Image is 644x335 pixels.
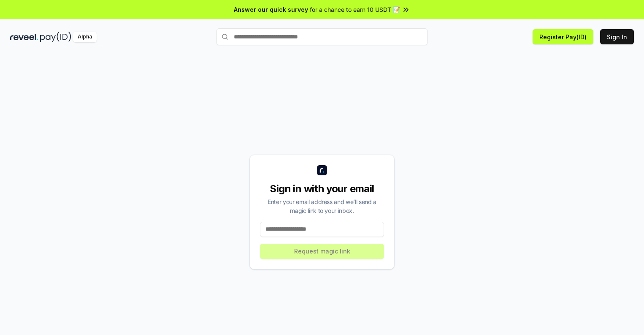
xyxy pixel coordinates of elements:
span: Answer our quick survey [234,5,308,14]
div: Sign in with your email [260,182,384,196]
span: for a chance to earn 10 USDT 📝 [310,5,400,14]
img: reveel_dark [10,32,38,42]
div: Enter your email address and we’ll send a magic link to your inbox. [260,197,384,215]
img: pay_id [40,32,71,42]
button: Sign In [600,29,634,44]
button: Register Pay(ID) [533,29,593,44]
img: logo_small [317,165,327,175]
div: Alpha [73,32,97,42]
